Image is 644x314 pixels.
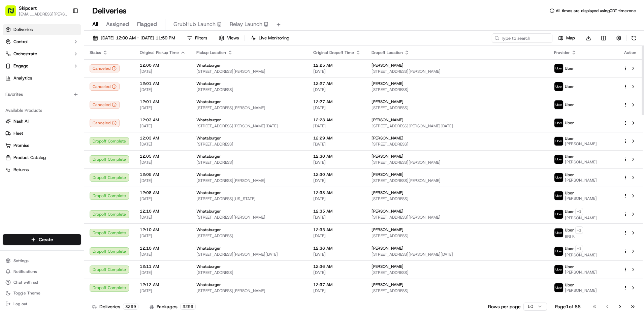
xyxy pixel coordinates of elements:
[372,123,543,129] span: [STREET_ADDRESS][PERSON_NAME][DATE]
[313,81,361,86] span: 12:27 AM
[372,63,404,68] span: [PERSON_NAME]
[196,135,221,141] span: Whataburger
[372,135,404,141] span: [PERSON_NAME]
[5,130,78,136] a: Fleet
[196,233,302,239] span: [STREET_ADDRESS]
[372,282,404,287] span: [PERSON_NAME]
[554,50,570,55] span: Provider
[372,99,404,104] span: [PERSON_NAME]
[92,20,98,28] span: All
[140,50,179,55] span: Original Pickup Time
[13,258,29,263] span: Settings
[565,282,574,288] span: Uber
[196,123,302,129] span: [STREET_ADDRESS][PERSON_NAME][DATE]
[19,11,67,17] button: [EMAIL_ADDRESS][PERSON_NAME][DOMAIN_NAME]
[13,63,28,69] span: Engage
[180,304,196,310] div: 3299
[173,20,216,28] span: GrubHub Launch
[140,215,186,220] span: [DATE]
[196,264,221,269] span: Whataburger
[554,137,563,146] img: uber-new-logo.jpeg
[140,270,186,275] span: [DATE]
[313,190,361,195] span: 12:33 AM
[3,140,81,151] button: Promise
[23,71,85,76] div: We're available if you need us!
[372,142,543,147] span: [STREET_ADDRESS]
[227,35,239,41] span: Views
[57,98,62,104] div: 💻
[216,33,242,43] button: Views
[92,303,138,310] div: Deliveries
[184,33,210,43] button: Filters
[565,288,597,293] span: [PERSON_NAME]
[554,82,563,91] img: uber-new-logo.jpeg
[140,123,186,129] span: [DATE]
[90,83,120,91] button: Canceled
[313,282,361,287] span: 12:37 AM
[313,196,361,201] span: [DATE]
[13,39,28,45] span: Control
[196,209,221,214] span: Whataburger
[13,167,29,173] span: Returns
[196,196,302,201] span: [STREET_ADDRESS][US_STATE]
[488,303,521,310] p: Rows per page
[554,210,563,219] img: uber-new-logo.jpeg
[554,283,563,292] img: uber-new-logo.jpeg
[3,36,81,47] button: Control
[313,172,361,177] span: 12:30 AM
[140,178,186,183] span: [DATE]
[313,63,361,68] span: 12:25 AM
[140,246,186,251] span: 12:10 AM
[196,117,221,123] span: Whataburger
[90,119,120,127] div: Canceled
[90,64,120,72] button: Canceled
[13,75,32,81] span: Analytics
[313,209,361,214] span: 12:35 AM
[565,227,574,233] span: Uber
[140,264,186,269] span: 12:11 AM
[140,252,186,257] span: [DATE]
[7,27,123,38] p: Welcome 👋
[5,118,78,124] a: Nash AI
[575,226,583,234] button: +1
[313,69,361,74] span: [DATE]
[372,69,543,74] span: [STREET_ADDRESS][PERSON_NAME]
[196,282,221,287] span: Whataburger
[554,247,563,256] img: uber-new-logo.jpeg
[140,288,186,293] span: [DATE]
[47,114,82,119] a: Powered byPylon
[565,84,574,89] span: Uber
[101,35,175,41] span: [DATE] 12:00 AM - [DATE] 11:59 PM
[140,172,186,177] span: 12:05 AM
[372,252,543,257] span: [STREET_ADDRESS][PERSON_NAME][DATE]
[554,119,563,127] img: uber-new-logo.jpeg
[13,27,33,33] span: Deliveries
[140,142,186,147] span: [DATE]
[575,208,583,215] button: +1
[372,50,403,55] span: Dropoff Location
[3,49,81,59] button: Orchestrate
[372,227,404,232] span: [PERSON_NAME]
[5,143,78,149] a: Promise
[565,264,574,270] span: Uber
[3,164,81,175] button: Returns
[13,269,37,274] span: Notifications
[196,99,221,104] span: Whataburger
[3,256,81,265] button: Settings
[372,215,543,220] span: [STREET_ADDRESS][PERSON_NAME]
[372,209,404,214] span: [PERSON_NAME]
[623,50,637,55] div: Action
[150,303,196,310] div: Packages
[554,191,563,200] img: uber-new-logo.jpeg
[565,252,597,258] span: [PERSON_NAME]
[13,155,46,161] span: Product Catalog
[39,236,53,243] span: Create
[313,288,361,293] span: [DATE]
[140,154,186,159] span: 12:05 AM
[140,87,186,92] span: [DATE]
[565,66,574,71] span: Uber
[196,288,302,293] span: [STREET_ADDRESS][PERSON_NAME]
